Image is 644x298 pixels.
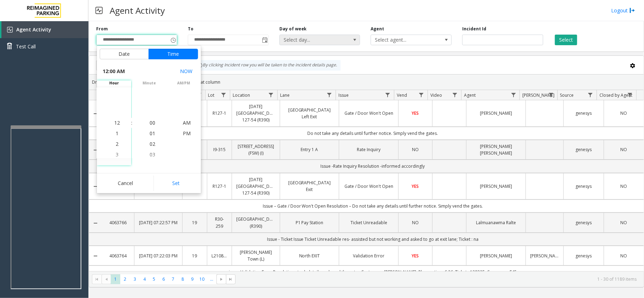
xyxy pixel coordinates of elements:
[236,176,275,197] a: [DATE] [GEOGRAPHIC_DATA] 127-54 (R390)
[131,119,132,126] div: :
[216,274,226,284] span: Go to the next page
[630,7,635,14] img: logout
[417,90,426,100] a: Vend Filter Menu
[187,219,203,226] a: 19
[555,35,577,45] button: Select
[188,26,193,32] label: To
[412,183,419,189] span: YES
[280,35,344,45] span: Select day...
[150,141,155,147] span: 02
[397,92,407,98] span: Vend
[620,183,627,189] span: NO
[89,184,102,189] a: Collapse Details
[102,160,644,173] td: Issue -Rate Inquiry Resolution -informed accordingly
[412,110,419,116] span: YES
[568,219,599,226] a: genesys
[412,220,419,226] span: NO
[462,26,486,32] label: Incident Id
[284,179,335,193] a: [GEOGRAPHIC_DATA] Exit
[219,90,228,100] a: Lot Filter Menu
[450,90,460,100] a: Video Filter Menu
[546,90,556,100] a: Parker Filter Menu
[266,90,276,100] a: Location Filter Menu
[106,2,168,19] h3: Agent Activity
[403,219,428,226] a: NO
[279,26,307,32] label: Day of week
[102,199,644,213] td: Issue – Gate / Door Won't Open Resolution – Do not take any details until further notice. Simply ...
[568,252,599,259] a: genesys
[149,274,159,284] span: Page 5
[625,90,635,100] a: Closed by Agent Filter Menu
[284,146,335,153] a: Entry 1 A
[471,110,521,117] a: [PERSON_NAME]
[100,175,152,191] button: Cancel
[16,43,36,50] span: Test Call
[599,92,632,98] span: Closed by Agent
[228,276,234,282] span: Go to the last page
[464,92,476,98] span: Agent
[403,146,428,153] a: NO
[211,146,227,153] a: I9-315
[338,92,349,98] span: Issue
[284,252,335,259] a: North EXIT
[149,49,198,59] button: Time tab
[280,92,290,98] span: Lane
[233,92,250,98] span: Location
[284,107,335,120] a: [GEOGRAPHIC_DATA] Left Exit
[187,252,203,259] a: 19
[89,76,644,88] div: Drag a column header and drop it here to group by that column
[116,141,118,147] span: 2
[261,35,268,45] span: Toggle popup
[111,274,120,284] span: Page 1
[471,252,521,259] a: [PERSON_NAME]
[95,2,103,19] img: pageIcon
[139,252,178,259] a: [DATE] 07:22:03 PM
[116,151,118,158] span: 3
[100,49,149,59] button: Date tab
[102,127,644,140] td: Do not take any details until further notice. Simply vend the gates.
[130,274,140,284] span: Page 3
[89,90,644,271] div: Data table
[150,119,155,126] span: 00
[97,81,131,86] span: hour
[608,219,639,226] a: NO
[193,60,341,71] div: By clicking Incident row you will be taken to the incident details page.
[568,110,599,117] a: genesys
[102,233,644,246] td: Issue - Ticket Issue Ticket Unreadable res- assisted but not working and asked to go at exit lane...
[608,146,639,153] a: NO
[1,21,88,38] a: Agent Activity
[153,175,198,191] button: Set
[183,119,191,126] span: AM
[608,183,639,190] a: NO
[120,274,130,284] span: Page 2
[150,151,155,158] span: 03
[132,81,167,86] span: minute
[89,253,102,259] a: Collapse Details
[102,266,644,279] td: issue-Validation Error Resolution –took details and vend the gate ; Customer : [PERSON_NAME]; Pho...
[140,274,149,284] span: Page 4
[343,146,394,153] a: Rate Inquiry
[16,26,51,33] span: Agent Activity
[208,92,215,98] span: Lot
[371,26,384,32] label: Agent
[106,252,130,259] a: 4063764
[211,252,227,259] a: L21088000
[159,274,168,284] span: Page 6
[530,252,559,259] a: [PERSON_NAME]
[412,253,419,259] span: YES
[187,274,197,284] span: Page 9
[568,146,599,153] a: genesys
[168,274,178,284] span: Page 7
[471,219,521,226] a: Lalmuanawma Ralte
[103,66,125,76] span: 12:00 AM
[343,219,394,226] a: Ticket Unreadable
[620,110,627,116] span: NO
[211,110,227,117] a: R127-1
[343,252,394,259] a: Validation Error
[568,183,599,190] a: genesys
[226,274,236,284] span: Go to the last page
[608,110,639,117] a: NO
[89,147,102,153] a: Collapse Details
[383,90,393,100] a: Issue Filter Menu
[236,103,275,124] a: [DATE] [GEOGRAPHIC_DATA] 127-54 (R390)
